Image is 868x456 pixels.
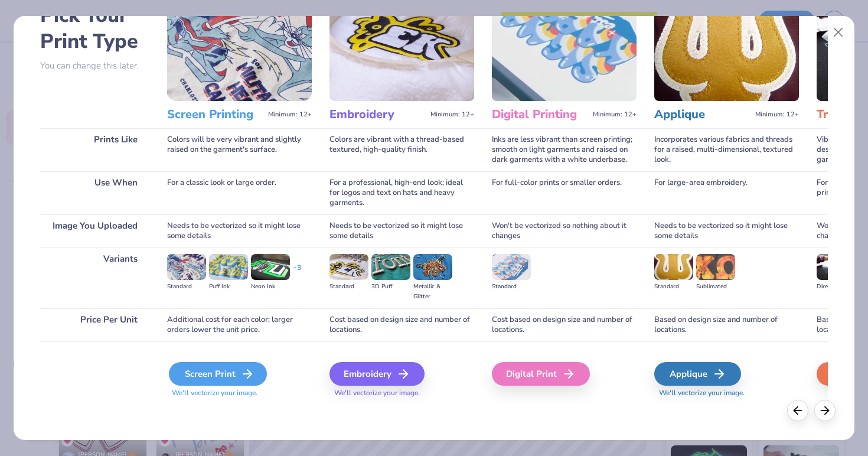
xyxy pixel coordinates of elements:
div: Use When [40,171,149,214]
div: Neon Ink [251,282,290,292]
div: Needs to be vectorized so it might lose some details [167,214,312,247]
div: Needs to be vectorized so it might lose some details [329,214,474,247]
img: Standard [492,254,531,280]
div: Embroidery [329,362,425,386]
div: Incorporates various fabrics and threads for a raised, multi-dimensional, textured look. [654,128,799,171]
div: Additional cost for each color; larger orders lower the unit price. [167,308,312,341]
span: Minimum: 12+ [755,110,799,119]
p: You can change this later. [40,61,149,71]
img: Standard [654,254,693,280]
h3: Screen Printing [167,107,263,122]
img: 3D Puff [371,254,410,280]
span: Minimum: 12+ [430,110,474,119]
span: We'll vectorize your image. [329,388,474,398]
div: + 3 [293,263,301,283]
img: Direct-to-film [817,254,856,280]
div: Colors will be very vibrant and slightly raised on the garment's surface. [167,128,312,171]
div: Inks are less vibrant than screen printing; smooth on light garments and raised on dark garments ... [492,128,637,171]
div: Won't be vectorized so nothing about it changes [492,214,637,247]
div: Colors are vibrant with a thread-based textured, high-quality finish. [329,128,474,171]
div: Standard [654,282,693,292]
div: Digital Print [492,362,590,386]
div: 3D Puff [371,282,410,292]
div: For a professional, high-end look; ideal for logos and text on hats and heavy garments. [329,171,474,214]
button: Close [827,21,850,44]
div: For a classic look or large order. [167,171,312,214]
div: For large-area embroidery. [654,171,799,214]
span: We'll vectorize your image. [167,388,312,398]
img: Neon Ink [251,254,290,280]
div: Sublimated [696,282,735,292]
div: Screen Print [169,362,267,386]
img: Puff Ink [209,254,248,280]
h3: Digital Printing [492,107,588,122]
div: Direct-to-film [817,282,856,292]
span: Minimum: 12+ [593,110,637,119]
h3: Embroidery [329,107,426,122]
img: Sublimated [696,254,735,280]
div: Puff Ink [209,282,248,292]
div: Cost based on design size and number of locations. [329,308,474,341]
div: Standard [167,282,206,292]
span: We'll vectorize your image. [654,388,799,398]
div: Needs to be vectorized so it might lose some details [654,214,799,247]
div: For full-color prints or smaller orders. [492,171,637,214]
div: Image You Uploaded [40,214,149,247]
div: Prints Like [40,128,149,171]
div: Metallic & Glitter [413,282,452,302]
h2: Pick Your Print Type [40,2,149,54]
div: Price Per Unit [40,308,149,341]
div: Standard [329,282,368,292]
img: Standard [329,254,368,280]
img: Metallic & Glitter [413,254,452,280]
img: Standard [167,254,206,280]
span: Minimum: 12+ [268,110,312,119]
div: Applique [654,362,741,386]
div: Based on design size and number of locations. [654,308,799,341]
h3: Applique [654,107,750,122]
div: Cost based on design size and number of locations. [492,308,637,341]
div: Standard [492,282,531,292]
div: Variants [40,247,149,308]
